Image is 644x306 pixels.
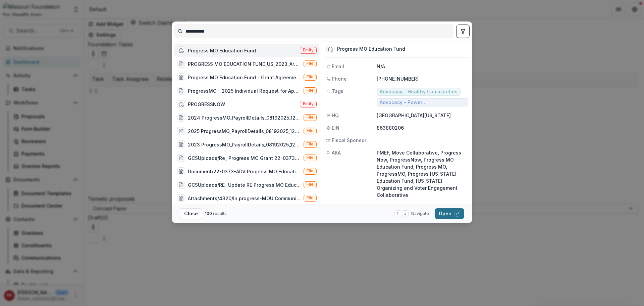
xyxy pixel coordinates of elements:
[188,155,301,162] div: GCSUploads/Re_ Progress MO Grant 22-0373-ADV-23.msg
[188,60,301,68] div: PROGRESS MO EDUCATION FUND_US_2023_ArchiveTaxReturn_DBPRO006.pdf
[188,168,301,175] div: Document/22-0373-ADV Progress MO Education Fund_Summary Form_ver_1.docx
[307,142,314,146] span: File
[332,75,347,82] span: Phone
[377,149,468,199] p: PMEF, Move Collaborative, Progress Now, ProgressNow, Progress MO Education Fund, Progress MO, Pro...
[307,155,314,160] span: File
[435,208,464,219] button: Open
[213,211,227,216] span: results
[332,88,343,95] span: Tags
[188,87,301,94] div: ProgressMO - 2025 Individual Request for Application.docx
[180,208,202,219] button: Close
[303,101,314,106] span: Entity
[332,137,366,144] span: Fiscal Sponsor
[456,25,470,38] button: toggle filters
[307,75,314,79] span: File
[380,100,465,105] span: Advocacy - Power Building/Community Empowerment ([DATE]-[DATE])
[303,48,314,52] span: Entity
[411,211,429,217] span: Navigate
[188,128,301,135] div: 2025 ProgressMO_PayrollDetails_08192025_1220.xls
[307,182,314,187] span: File
[307,115,314,120] span: File
[188,47,256,54] div: Progress MO Education Fund
[337,46,405,52] div: Progress MO Education Fund
[377,75,468,82] p: [PHONE_NUMBER]
[377,63,468,70] p: N/A
[188,101,225,108] div: PROGRESSNOW
[332,124,339,131] span: EIN
[307,88,314,93] span: File
[377,112,468,119] p: [GEOGRAPHIC_DATA][US_STATE]
[188,141,301,148] div: 2023 ProgressMO_PayrollDetails_08192025_1220.xls
[188,195,301,202] div: Attachments/4320/In progress-MOU Community Clinic and McDonald County Health Department.docx.pdf
[188,181,301,188] div: GCSUploads/RE_ Update RE Progress MO Education Fund.msg
[307,169,314,173] span: File
[307,61,314,66] span: File
[188,74,301,81] div: Progress MO Education Fund - Grant Agreement - [DATE].pdf
[307,128,314,133] span: File
[332,112,339,119] span: HQ
[380,89,458,95] span: Advocacy - Healthy Communities
[205,211,212,216] span: 100
[332,149,341,156] span: AKA
[377,124,468,131] p: 863880206
[188,114,301,121] div: 2024 ProgressMO_PayrollDetails_08192025_1219.xls
[307,195,314,200] span: File
[332,63,344,70] span: Email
